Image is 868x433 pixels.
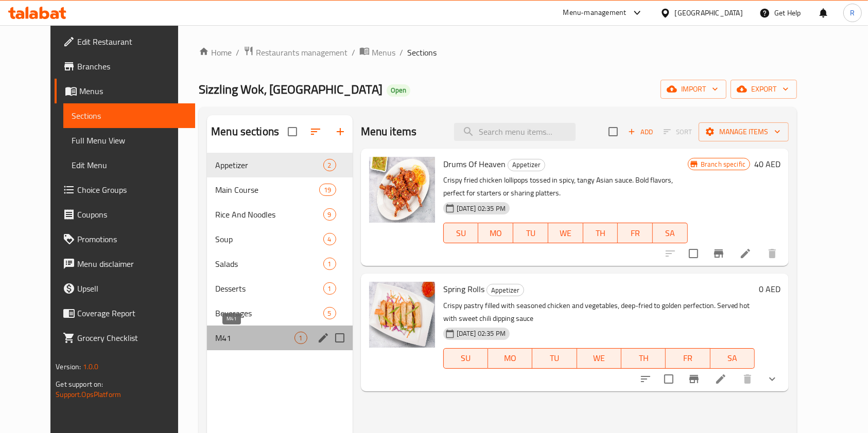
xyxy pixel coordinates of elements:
h6: 0 AED [759,282,780,296]
div: Appetizer [487,284,524,296]
span: 9 [324,210,336,220]
span: SA [715,351,751,366]
a: Support.OpsPlatform [56,388,121,401]
button: import [661,80,726,99]
span: Appetizer [487,284,524,296]
button: edit [316,330,331,346]
span: Version: [56,360,81,373]
span: Edit Restaurant [77,35,187,48]
button: Add [624,124,657,140]
button: TU [532,348,577,369]
a: Menus [359,46,395,59]
span: Coupons [77,208,187,221]
span: SU [448,351,484,366]
span: TH [626,351,662,366]
span: TU [536,351,572,366]
span: Add [627,126,654,138]
span: Beverages [215,307,323,319]
span: 5 [324,309,336,318]
span: FR [670,351,706,366]
a: Menus [55,79,196,103]
span: Appetizer [215,159,323,171]
span: Select to update [658,368,680,390]
div: Main Course19 [207,177,353,202]
span: Appetizer [508,159,545,171]
button: MO [478,223,513,243]
span: Promotions [77,233,187,245]
div: items [323,258,336,270]
span: Desserts [215,282,323,295]
span: Spring Rolls [443,281,484,297]
button: export [731,80,797,99]
div: items [294,332,307,344]
a: Sections [63,103,196,128]
img: Drums Of Heaven [369,157,435,223]
div: Soup [215,233,323,245]
span: Sort sections [303,119,328,144]
span: Select to update [683,243,704,264]
a: Branches [55,54,196,79]
span: 19 [320,185,335,195]
input: search [454,123,576,141]
span: TU [517,226,544,241]
a: Upsell [55,276,196,301]
span: Sections [407,46,437,59]
button: MO [488,348,532,369]
span: Restaurants management [256,46,348,59]
button: FR [666,348,710,369]
span: WE [581,351,617,366]
span: 2 [324,160,336,170]
div: Soup4 [207,227,353,251]
span: FR [622,226,649,241]
span: Sections [72,110,187,122]
span: Sizzling Wok, [GEOGRAPHIC_DATA] [199,78,383,101]
span: Edit Menu [72,159,187,171]
span: Upsell [77,282,187,295]
span: Select section first [657,124,699,140]
span: Select section [602,121,624,142]
span: Menu disclaimer [77,258,187,270]
span: Branch specific [697,159,750,169]
div: items [323,159,336,171]
div: Salads1 [207,251,353,276]
span: Main Course [215,184,319,196]
div: Beverages5 [207,301,353,326]
a: Edit menu item [739,247,752,260]
button: Manage items [699,122,789,141]
div: [GEOGRAPHIC_DATA] [675,7,743,19]
a: Coupons [55,202,196,227]
button: TU [513,223,548,243]
a: Edit Menu [63,153,196,177]
button: SU [443,223,479,243]
div: Rice And Noodles9 [207,202,353,227]
span: Menus [372,46,395,59]
span: TH [587,226,614,241]
span: MO [492,351,528,366]
svg: Show Choices [766,373,778,385]
button: delete [760,241,785,266]
span: Coverage Report [77,307,187,319]
div: items [323,233,336,245]
span: WE [552,226,579,241]
h6: 40 AED [754,157,780,171]
span: 1 [295,333,307,343]
div: Appetizer [508,159,545,171]
nav: Menu sections [207,149,353,354]
a: Choice Groups [55,177,196,202]
div: M411edit [207,326,353,350]
a: Menu disclaimer [55,251,196,276]
span: R [850,7,855,19]
a: Grocery Checklist [55,326,196,350]
button: Branch-specific-item [682,367,706,391]
a: Coverage Report [55,301,196,326]
div: items [319,184,336,196]
div: Rice And Noodles [215,208,323,221]
button: TH [621,348,666,369]
a: Full Menu View [63,128,196,153]
span: [DATE] 02:35 PM [453,329,510,338]
button: SA [653,223,688,243]
div: items [323,307,336,319]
